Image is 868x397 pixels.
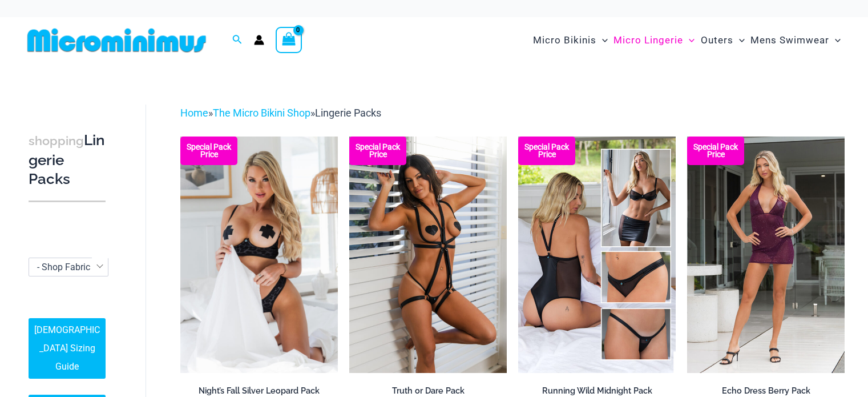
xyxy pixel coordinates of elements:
span: - Shop Fabric Type [29,258,108,276]
span: Lingerie Packs [315,107,381,119]
b: Special Pack Price [180,143,237,158]
b: Special Pack Price [518,143,575,158]
span: Micro Lingerie [613,26,683,55]
img: Nights Fall Silver Leopard 1036 Bra 6046 Thong 09v2 [180,137,338,373]
a: Search icon link [232,33,243,47]
a: OutersMenu ToggleMenu Toggle [698,23,748,58]
a: Echo Berry 5671 Dress 682 Thong 02 Echo Berry 5671 Dress 682 Thong 05Echo Berry 5671 Dress 682 Th... [687,137,845,373]
a: The Micro Bikini Shop [213,107,310,119]
span: Menu Toggle [733,26,745,55]
img: Echo Berry 5671 Dress 682 Thong 02 [687,137,845,373]
a: All Styles (1) Running Wild Midnight 1052 Top 6512 Bottom 04Running Wild Midnight 1052 Top 6512 B... [518,137,676,373]
a: Account icon link [254,35,264,45]
h2: Truth or Dare Pack [349,386,507,396]
span: Micro Bikinis [533,26,596,55]
span: Menu Toggle [683,26,695,55]
h3: Lingerie Packs [29,131,106,189]
img: All Styles (1) [518,137,676,373]
img: Truth or Dare Black 1905 Bodysuit 611 Micro 07 [349,137,507,373]
a: Micro LingerieMenu ToggleMenu Toggle [611,23,697,58]
span: - Shop Fabric Type [37,262,112,272]
span: Outers [701,26,733,55]
h2: Night’s Fall Silver Leopard Pack [180,386,338,396]
span: shopping [29,134,84,148]
a: Mens SwimwearMenu ToggleMenu Toggle [748,23,843,58]
h2: Running Wild Midnight Pack [518,386,676,396]
a: Micro BikinisMenu ToggleMenu Toggle [530,23,611,58]
a: Truth or Dare Black 1905 Bodysuit 611 Micro 07 Truth or Dare Black 1905 Bodysuit 611 Micro 06Trut... [349,137,507,373]
h2: Echo Dress Berry Pack [687,386,845,396]
a: View Shopping Cart, empty [276,27,302,53]
span: Menu Toggle [596,26,608,55]
span: » » [180,107,381,119]
span: Mens Swimwear [750,26,829,55]
a: Nights Fall Silver Leopard 1036 Bra 6046 Thong 09v2 Nights Fall Silver Leopard 1036 Bra 6046 Thon... [180,137,338,373]
img: MM SHOP LOGO FLAT [23,27,211,53]
span: - Shop Fabric Type [29,258,108,276]
b: Special Pack Price [349,143,406,158]
a: Home [180,107,208,119]
b: Special Pack Price [687,143,744,158]
span: Menu Toggle [829,26,841,55]
nav: Site Navigation [528,21,845,59]
a: [DEMOGRAPHIC_DATA] Sizing Guide [29,318,106,379]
